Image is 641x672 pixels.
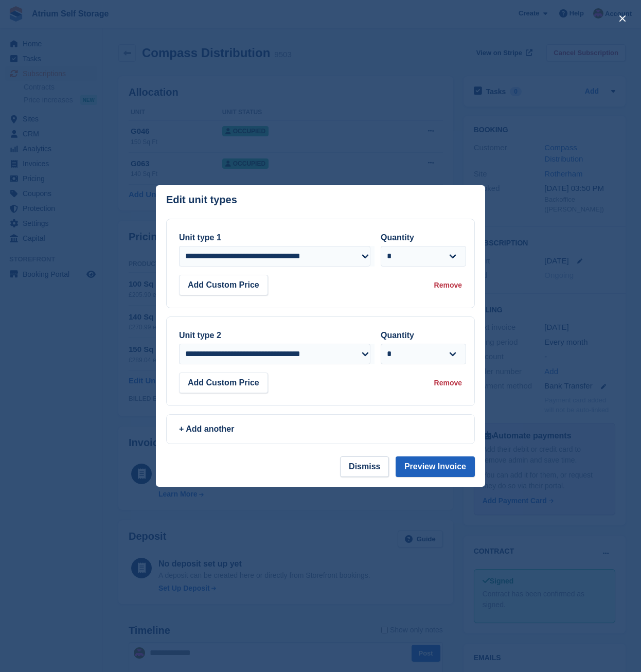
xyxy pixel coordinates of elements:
[614,10,631,27] button: close
[166,414,475,444] a: + Add another
[340,456,389,477] button: Dismiss
[166,194,237,206] p: Edit unit types
[434,378,462,388] div: Remove
[179,275,268,295] button: Add Custom Price
[179,331,221,340] label: Unit type 2
[179,423,462,435] div: + Add another
[179,233,221,242] label: Unit type 1
[434,280,462,291] div: Remove
[396,456,475,477] button: Preview Invoice
[381,233,414,242] label: Quantity
[381,331,414,340] label: Quantity
[179,373,268,393] button: Add Custom Price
